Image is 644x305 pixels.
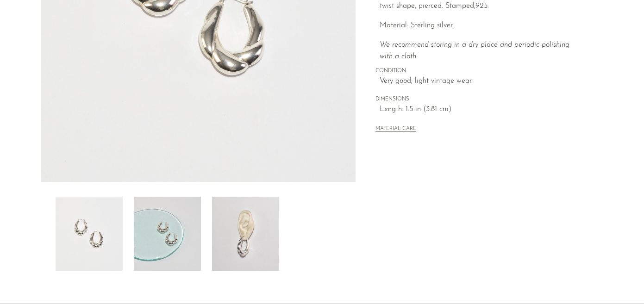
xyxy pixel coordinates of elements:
[134,197,201,271] img: Twist Hoop Earrings
[380,20,584,32] p: Material: Sterling silver.
[475,2,489,10] em: 925.
[380,75,584,87] span: Very good; light vintage wear.
[375,126,416,133] button: MATERIAL CARE
[380,41,569,61] i: We recommend storing in a dry place and periodic polishing with a cloth.
[212,197,279,271] img: Twist Hoop Earrings
[375,95,584,104] span: DIMENSIONS
[56,197,123,271] img: Twist Hoop Earrings
[380,104,584,116] span: Length: 1.5 in (3.81 cm)
[375,67,584,75] span: CONDITION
